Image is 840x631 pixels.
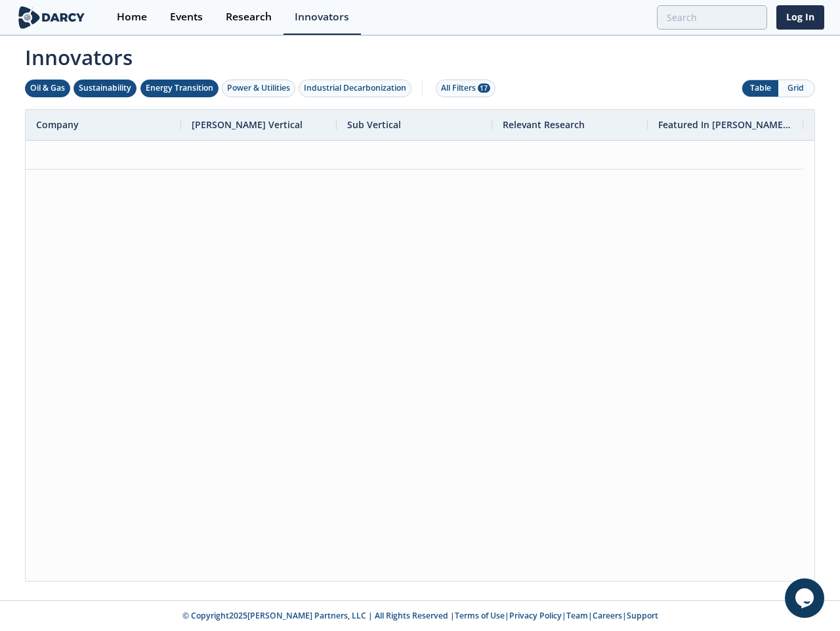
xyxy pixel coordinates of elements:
a: Terms of Use [455,610,505,621]
button: Table [742,80,778,97]
button: Power & Utilities [222,80,295,97]
div: Research [226,12,272,22]
span: 17 [478,83,490,93]
a: Careers [593,610,622,621]
div: All Filters [441,82,490,94]
span: Featured In [PERSON_NAME] Live [658,118,793,131]
span: Relevant Research [503,118,585,131]
button: Oil & Gas [25,80,70,97]
div: Innovators [295,12,349,22]
button: Sustainability [73,80,136,97]
div: Events [170,12,203,22]
span: Sub Vertical [347,118,401,131]
button: Industrial Decarbonization [299,80,411,97]
span: Company [36,118,79,131]
div: Oil & Gas [30,82,65,94]
span: [PERSON_NAME] Vertical [192,118,303,131]
div: Home [117,12,147,22]
button: Energy Transition [140,80,219,97]
div: Sustainability [79,82,131,94]
input: Advanced Search [657,5,767,30]
div: Power & Utilities [227,82,290,94]
button: All Filters 17 [436,80,495,97]
a: Team [566,610,588,621]
a: Support [627,610,658,621]
iframe: chat widget [785,578,827,618]
p: © Copyright 2025 [PERSON_NAME] Partners, LLC | All Rights Reserved | | | | | [18,610,822,622]
a: Privacy Policy [509,610,562,621]
img: logo-wide.svg [16,6,87,29]
button: Grid [778,80,814,97]
div: Energy Transition [146,82,213,94]
div: Industrial Decarbonization [304,82,406,94]
a: Log In [776,5,824,30]
span: Innovators [16,37,824,72]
